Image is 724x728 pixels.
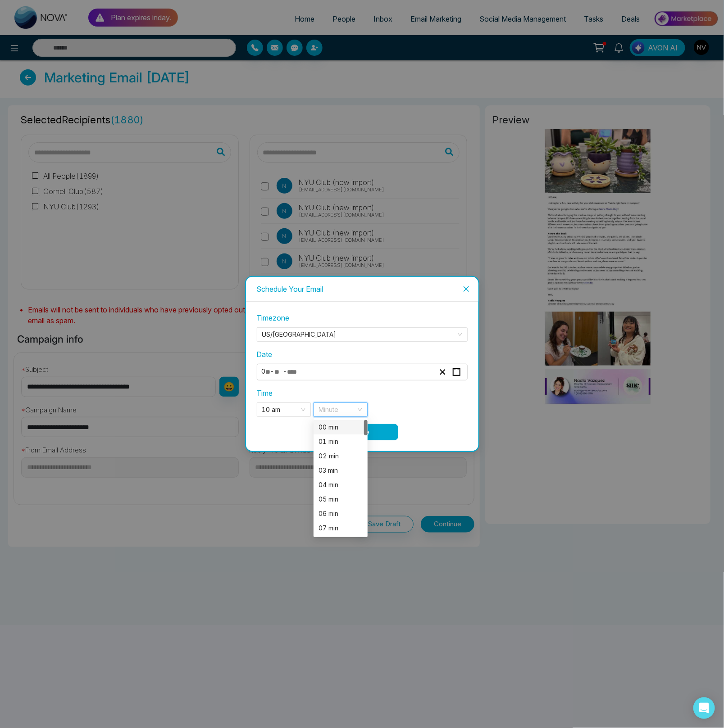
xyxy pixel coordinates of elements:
div: 06 min [314,506,368,521]
span: close [463,285,470,293]
div: 07 min [314,521,368,535]
div: 07 min [319,523,362,533]
div: 02 min [319,451,362,461]
span: US/Pacific [262,328,462,341]
label: Timezone [257,312,468,324]
span: - [271,366,274,377]
div: Open Intercom Messenger [693,697,715,719]
div: 04 min [314,478,368,492]
div: 03 min [314,463,368,478]
button: Close [454,277,478,301]
div: 04 min [319,480,362,490]
div: 00 min [314,420,368,434]
span: - [283,366,287,377]
div: Schedule Your Email [257,284,468,294]
div: 02 min [314,449,368,463]
label: Time [257,388,273,399]
div: 00 min [319,422,362,432]
span: 0 [262,366,266,376]
div: 06 min [319,509,362,519]
span: 10 am [262,403,305,416]
div: 05 min [319,494,362,504]
div: 03 min [319,466,362,475]
label: Date [257,349,468,360]
div: 01 min [319,437,362,447]
div: 05 min [314,492,368,506]
div: 01 min [314,434,368,449]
